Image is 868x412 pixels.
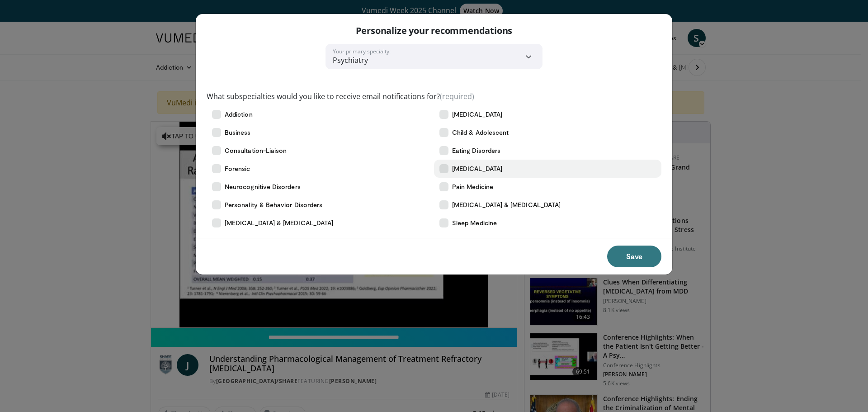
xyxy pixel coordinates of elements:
[607,246,661,267] button: Save
[225,164,250,173] span: Forensic
[440,91,474,101] span: (required)
[452,182,493,191] span: Pain Medicine
[225,218,333,227] span: [MEDICAL_DATA] & [MEDICAL_DATA]
[452,164,502,173] span: [MEDICAL_DATA]
[452,200,561,209] span: [MEDICAL_DATA] & [MEDICAL_DATA]
[225,200,322,209] span: Personality & Behavior Disorders
[225,182,301,191] span: Neurocognitive Disorders
[225,146,287,155] span: Consultation-Liaison
[356,25,513,37] p: Personalize your recommendations
[452,110,502,119] span: [MEDICAL_DATA]
[452,218,497,227] span: Sleep Medicine
[207,91,474,102] label: What subspecialties would you like to receive email notifications for?
[225,110,253,119] span: Addiction
[225,128,251,137] span: Business
[452,146,500,155] span: Eating Disorders
[452,128,509,137] span: Child & Adolescent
